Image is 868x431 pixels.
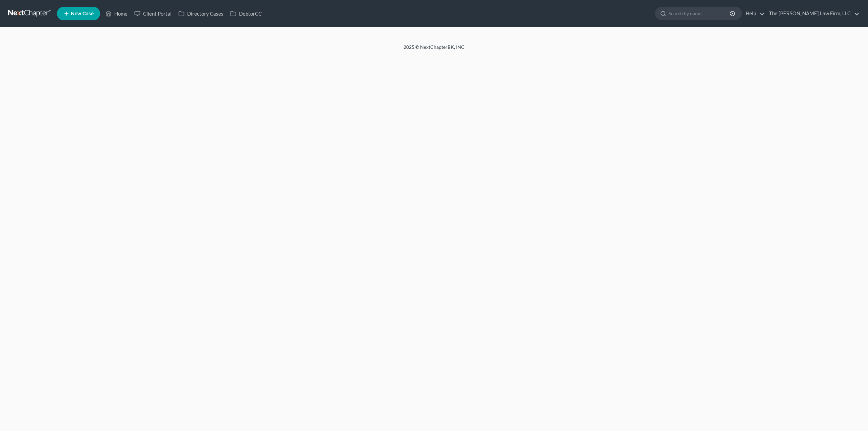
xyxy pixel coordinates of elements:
input: Search by name... [669,7,731,20]
a: Directory Cases [175,7,227,20]
a: Home [102,7,131,20]
a: The [PERSON_NAME] Law Firm, LLC [766,7,860,20]
a: Help [742,7,765,20]
a: DebtorCC [227,7,265,20]
span: New Case [71,11,94,16]
a: Client Portal [131,7,175,20]
div: 2025 © NextChapterBK, INC [241,44,627,56]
